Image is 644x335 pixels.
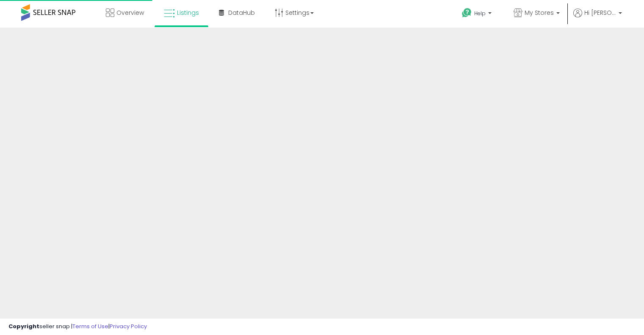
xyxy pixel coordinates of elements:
i: Get Help [462,8,472,18]
span: Listings [177,8,199,17]
a: Hi [PERSON_NAME] [573,8,622,28]
div: seller snap | | [8,323,147,331]
span: Overview [116,8,144,17]
a: Terms of Use [72,322,108,330]
span: Help [474,10,486,17]
a: Privacy Policy [110,322,147,330]
span: DataHub [228,8,255,17]
a: Help [455,1,500,28]
span: Hi [PERSON_NAME] [584,8,616,17]
strong: Copyright [8,322,39,330]
span: My Stores [525,8,554,17]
